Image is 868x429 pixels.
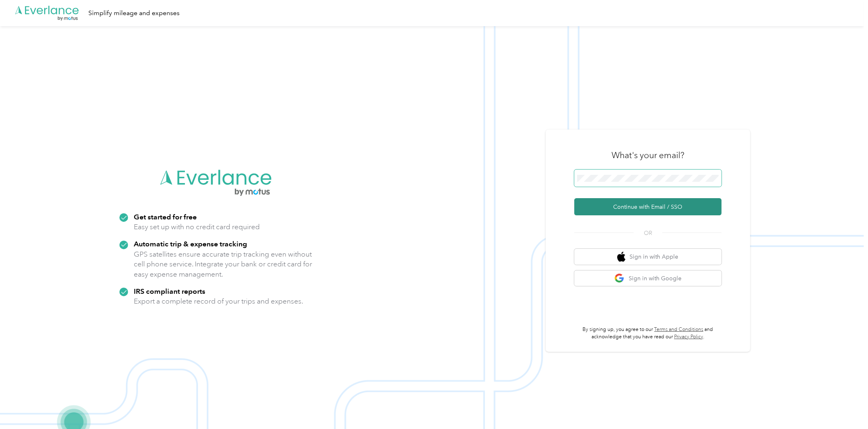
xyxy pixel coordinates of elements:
[134,287,205,295] strong: IRS compliant reports
[822,383,868,429] iframe: Everlance-gr Chat Button Frame
[614,273,625,284] img: google logo
[574,270,722,286] button: google logoSign in with Google
[634,229,662,237] span: OR
[574,326,722,340] p: By signing up, you agree to our and acknowledge that you have read our .
[134,212,197,221] strong: Get started for free
[134,296,303,306] p: Export a complete record of your trips and expenses.
[574,198,722,215] button: Continue with Email / SSO
[574,249,722,265] button: apple logoSign in with Apple
[654,326,704,333] a: Terms and Conditions
[134,222,260,232] p: Easy set up with no credit card required
[617,252,625,262] img: apple logo
[674,334,703,340] a: Privacy Policy
[134,239,247,248] strong: Automatic trip & expense tracking
[612,150,684,161] h3: What's your email?
[88,8,180,18] div: Simplify mileage and expenses
[134,249,313,279] p: GPS satellites ensure accurate trip tracking even without cell phone service. Integrate your bank...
